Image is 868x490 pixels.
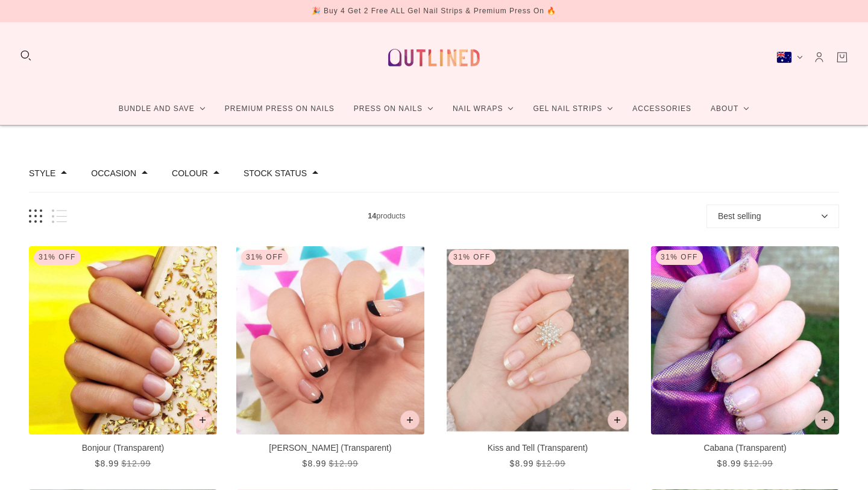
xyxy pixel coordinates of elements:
a: Cart [835,51,849,64]
a: Kiss and Tell (Transparent) [444,246,632,470]
p: Kiss and Tell (Transparent) [444,442,632,454]
p: Bonjour (Transparent) [29,442,217,454]
span: $12.99 [329,459,359,468]
a: Bundle and Save [109,93,215,125]
button: Add to cart [815,410,834,430]
button: Best selling [706,205,839,228]
button: Filter by Stock status [244,169,307,177]
a: Bonjour (Transparent) [29,246,217,470]
a: Press On Nails [344,93,443,125]
a: Luna (Transparent) [236,246,424,470]
div: 31% Off [448,250,495,265]
div: 🎉 Buy 4 Get 2 Free ALL Gel Nail Strips & Premium Press On 🔥 [312,5,557,17]
button: Filter by Colour [172,169,208,177]
a: Outlined [381,32,487,83]
button: Filter by Style [29,169,55,177]
a: Gel Nail Strips [523,93,623,125]
a: Accessories [623,93,701,125]
span: $8.99 [717,459,741,468]
button: List view [52,209,67,223]
button: Add to cart [193,410,212,430]
a: Cabana (Transparent) [651,246,839,470]
span: $8.99 [95,459,119,468]
span: $12.99 [122,459,151,468]
button: Search [19,49,33,62]
span: $12.99 [536,459,566,468]
button: Grid view [29,209,42,223]
p: Cabana (Transparent) [651,442,839,454]
b: 14 [368,212,376,220]
span: $8.99 [303,459,327,468]
button: Filter by Occasion [91,169,136,177]
div: 31% Off [241,250,288,265]
span: products [67,210,706,223]
a: Nail Wraps [443,93,524,125]
a: Account [813,51,826,64]
p: [PERSON_NAME] (Transparent) [236,442,424,454]
span: $12.99 [744,459,773,468]
div: 31% Off [34,250,81,265]
button: Add to cart [608,410,627,430]
div: 31% Off [656,250,703,265]
a: About [701,93,759,125]
a: Premium Press On Nails [215,93,344,125]
button: Australia [776,51,803,63]
button: Add to cart [400,410,420,430]
span: $8.99 [510,459,534,468]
